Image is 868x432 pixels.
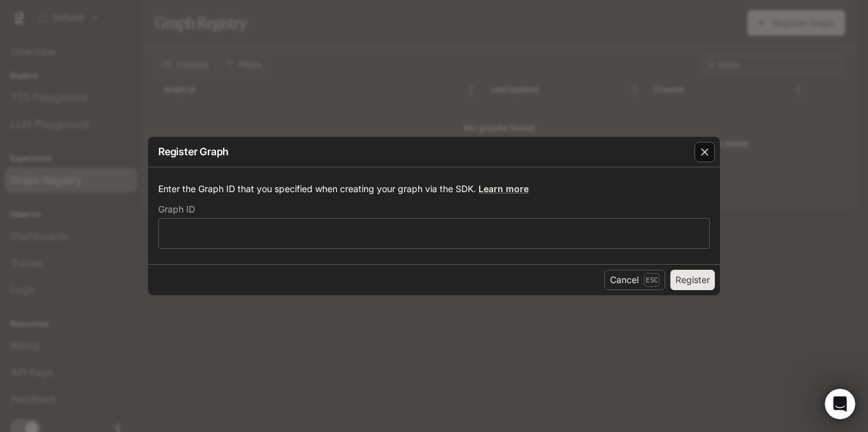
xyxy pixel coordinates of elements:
[158,205,195,214] p: Graph ID
[670,270,715,290] button: Register
[478,183,529,194] a: Learn more
[604,270,665,290] button: CancelEsc
[158,144,229,159] p: Register Graph
[825,389,855,419] iframe: Intercom live chat
[158,183,710,195] p: Enter the Graph ID that you specified when creating your graph via the SDK.
[644,273,660,287] p: Esc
